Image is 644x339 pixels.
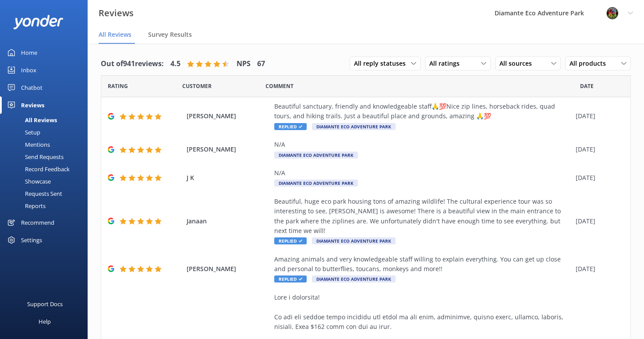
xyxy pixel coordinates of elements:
a: All Reviews [5,114,88,126]
h4: Out of 941 reviews: [101,58,164,70]
span: Diamante Eco Adventure Park [274,180,358,187]
div: N/A [274,140,571,149]
img: 831-1756915225.png [606,7,619,20]
span: All Reviews [99,30,131,39]
div: Reviews [21,96,44,114]
a: Send Requests [5,151,88,163]
div: Send Requests [5,151,64,163]
h4: NPS [237,58,251,70]
div: Reports [5,200,46,212]
div: Settings [21,231,42,249]
span: [PERSON_NAME] [187,111,270,121]
div: [DATE] [576,111,619,121]
a: Mentions [5,138,88,151]
span: Janaan [187,216,270,226]
a: Showcase [5,175,88,187]
span: Diamante Eco Adventure Park [312,275,396,282]
img: yonder-white-logo.png [13,15,64,29]
span: Diamante Eco Adventure Park [312,237,396,244]
div: Support Docs [27,295,63,313]
div: Mentions [5,138,50,151]
span: Date [108,82,128,90]
div: [DATE] [576,216,619,226]
div: Home [21,44,37,61]
a: Reports [5,200,88,212]
div: N/A [274,168,571,178]
a: Record Feedback [5,163,88,175]
div: Recommend [21,214,54,231]
span: All reply statuses [354,59,411,68]
div: Beautiful, huge eco park housing tons of amazing wildlife! The cultural experience tour was so in... [274,197,571,236]
span: All sources [499,59,537,68]
span: Diamante Eco Adventure Park [312,123,396,130]
a: Requests Sent [5,187,88,200]
h3: Reviews [99,6,134,20]
span: Survey Results [148,30,192,39]
span: [PERSON_NAME] [187,264,270,274]
span: All ratings [429,59,465,68]
span: Date [182,82,212,90]
span: Diamante Eco Adventure Park [274,152,358,159]
div: Chatbot [21,79,42,96]
span: [PERSON_NAME] [187,145,270,154]
div: Amazing animals and very knowledgeable staff willing to explain everything. You can get up close ... [274,254,571,274]
div: Setup [5,126,40,138]
div: [DATE] [576,173,619,183]
span: Replied [274,237,307,244]
span: Replied [274,275,307,282]
div: [DATE] [576,145,619,154]
span: Question [265,82,294,90]
h4: 67 [257,58,265,70]
div: Record Feedback [5,163,70,175]
div: Beautiful sanctuary, friendly and knowledgeable staff🙏💯Nice zip lines, horseback rides, quad tour... [274,102,571,121]
span: J K [187,173,270,183]
span: Replied [274,123,307,130]
div: All Reviews [5,114,57,126]
a: Setup [5,126,88,138]
h4: 4.5 [170,58,180,70]
span: All products [570,59,611,68]
div: [DATE] [576,264,619,274]
span: Date [580,82,594,90]
div: Inbox [21,61,36,79]
div: Requests Sent [5,187,62,200]
div: Help [39,313,51,330]
div: Showcase [5,175,51,187]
